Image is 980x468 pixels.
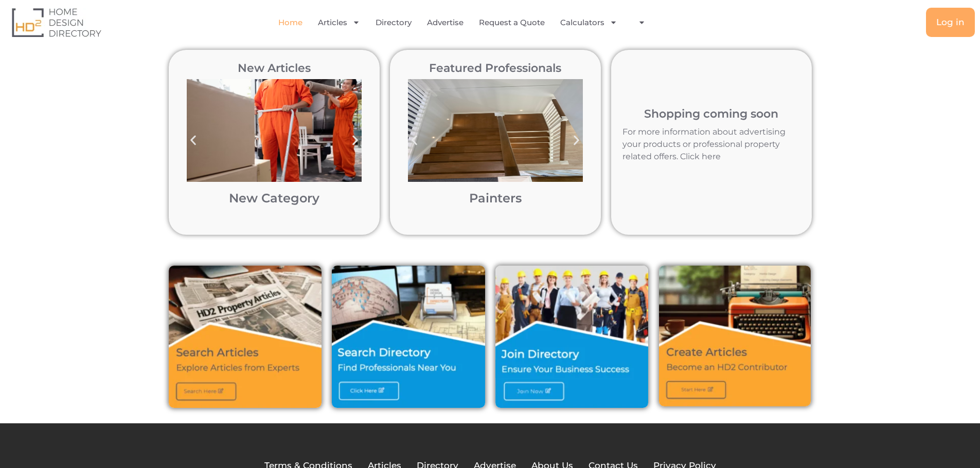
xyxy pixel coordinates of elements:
[376,11,412,34] a: Directory
[403,63,588,74] h2: Featured Professionals
[344,129,367,152] div: Next slide
[469,191,522,205] a: Painters
[182,74,367,222] div: 3 / 12
[182,63,367,74] h2: New Articles
[403,129,426,152] div: Previous slide
[318,11,360,34] a: Articles
[479,11,545,34] a: Request a Quote
[936,18,965,27] span: Log in
[560,11,617,34] a: Calculators
[565,129,588,152] div: Next slide
[229,191,319,205] a: New Category
[278,11,302,34] a: Home
[427,11,464,34] a: Advertise
[403,74,588,222] div: 3 / 12
[199,11,733,34] nav: Menu
[182,129,205,152] div: Previous slide
[926,8,975,37] a: Log in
